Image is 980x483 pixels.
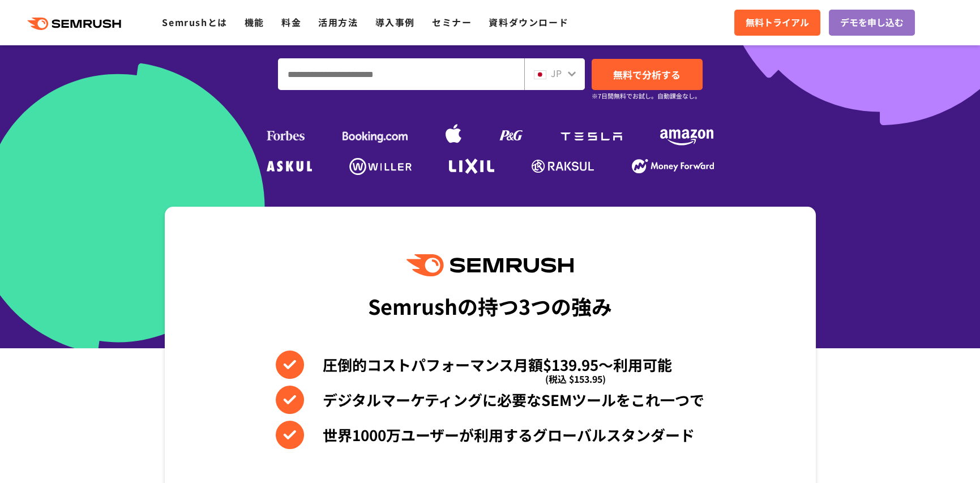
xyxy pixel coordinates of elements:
a: 無料で分析する [592,59,703,90]
span: 無料で分析する [613,67,681,82]
a: デモを申し込む [829,10,915,36]
span: JP [551,66,562,80]
span: デモを申し込む [840,15,904,30]
small: ※7日間無料でお試し。自動課金なし。 [592,91,701,101]
input: ドメイン、キーワードまたはURLを入力してください [279,59,524,89]
a: 料金 [281,15,301,29]
a: セミナー [432,15,472,29]
li: デジタルマーケティングに必要なSEMツールをこれ一つで [276,386,704,414]
img: Semrush [406,254,573,276]
a: 導入事例 [375,15,415,29]
a: 機能 [245,15,264,29]
li: 世界1000万ユーザーが利用するグローバルスタンダード [276,421,704,449]
div: Semrushの持つ3つの強み [368,285,612,327]
a: 資料ダウンロード [489,15,568,29]
a: 活用方法 [318,15,358,29]
a: 無料トライアル [734,10,820,36]
a: Semrushとは [162,15,227,29]
span: 無料トライアル [746,15,809,30]
span: (税込 $153.95) [545,365,606,393]
li: 圧倒的コストパフォーマンス月額$139.95〜利用可能 [276,351,704,379]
